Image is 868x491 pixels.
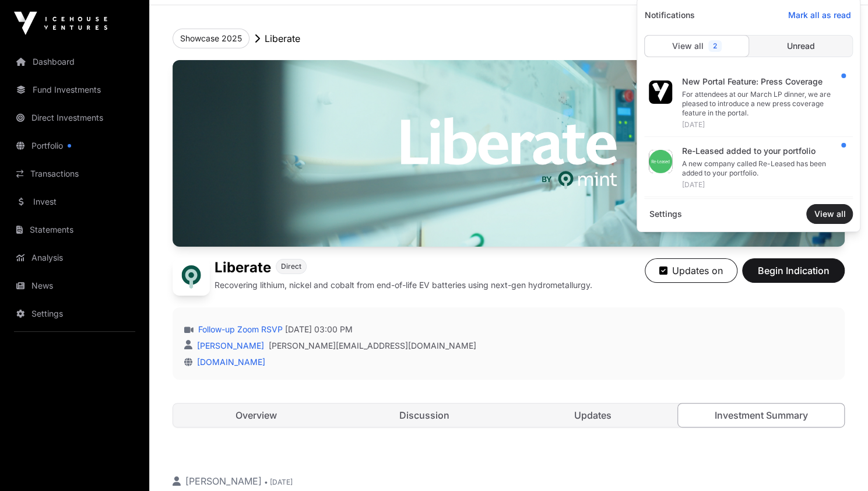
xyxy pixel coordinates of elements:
[215,258,271,277] h1: Liberate
[9,161,140,187] a: Transactions
[681,145,844,157] div: Re-Leased added to your portfolio
[645,258,737,283] button: Updates on
[788,9,851,21] span: Mark all as read
[173,258,210,296] img: Liberate
[9,133,140,159] a: Portfolio
[742,270,845,282] a: Begin Indication
[195,341,264,350] a: [PERSON_NAME]
[9,77,140,103] a: Fund Investments
[9,301,140,327] a: Settings
[9,189,140,215] a: Invest
[9,273,140,299] a: News
[192,357,265,367] a: [DOMAIN_NAME]
[173,60,845,247] img: Liberate
[786,40,814,52] span: Unread
[215,279,592,291] p: Recovering lithium, nickel and cobalt from end-of-life EV batteries using next-gen hydrometallurgy.
[781,6,858,24] button: Mark all as read
[757,264,830,278] span: Begin Indication
[14,12,107,35] img: Icehouse Ventures Logo
[810,435,868,491] iframe: Chat Widget
[9,217,140,243] a: Statements
[681,180,844,190] div: [DATE]
[196,324,283,335] a: Follow-up Zoom RSVP
[681,76,844,87] div: New Portal Feature: Press Coverage
[806,204,853,224] button: View all
[649,150,672,173] img: download.png
[173,404,844,427] nav: Tabs
[681,90,844,118] div: For attendees at our March LP dinner, we are pleased to introduce a new press coverage feature in...
[651,83,670,101] img: iv-small-logo.svg
[173,404,339,427] a: Overview
[9,105,140,131] a: Direct Investments
[173,474,845,488] p: [PERSON_NAME]
[510,404,676,427] a: Updates
[681,159,844,178] div: A new company called Re-Leased has been added to your portfolio.
[677,403,845,427] a: Investment Summary
[173,29,249,48] button: Showcase 2025
[681,120,844,129] div: [DATE]
[639,5,699,26] span: Notifications
[644,138,853,197] a: Re-Leased added to your portfolioA new company called Re-Leased has been added to your portfolio....
[814,208,845,220] span: View all
[269,340,476,352] a: [PERSON_NAME][EMAIL_ADDRESS][DOMAIN_NAME]
[644,204,686,225] a: Settings
[644,69,853,137] a: New Portal Feature: Press CoverageFor attendees at our March LP dinner, we are pleased to introdu...
[281,262,301,271] span: Direct
[265,31,300,45] p: Liberate
[342,404,508,427] a: Discussion
[9,245,140,271] a: Analysis
[742,258,845,283] button: Begin Indication
[285,324,353,335] span: [DATE] 03:00 PM
[9,49,140,75] a: Dashboard
[264,478,293,486] span: • [DATE]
